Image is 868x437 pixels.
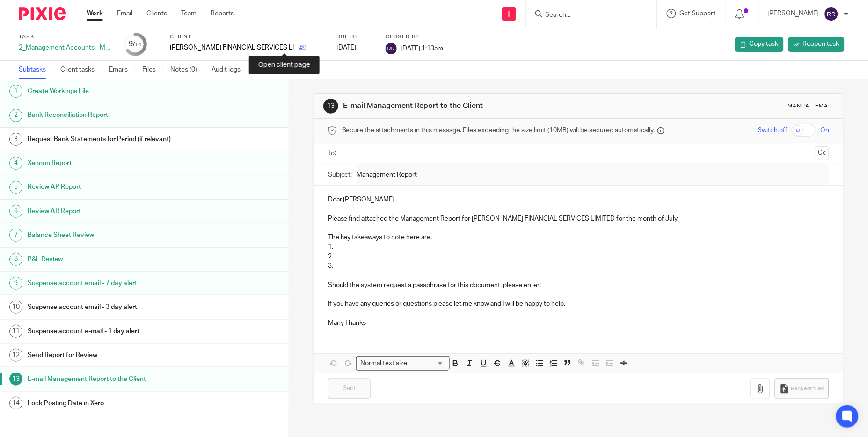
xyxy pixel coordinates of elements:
[791,385,824,393] span: Request files
[133,42,142,47] small: /14
[386,43,397,54] img: svg%3E
[328,252,830,261] p: 2.
[109,61,135,79] a: Emails
[9,325,22,338] div: 11
[28,300,196,314] h1: Suspense account email - 3 day alert
[9,133,22,146] div: 3
[328,195,830,204] p: Dear [PERSON_NAME]
[410,358,444,368] input: Search for option
[212,61,248,79] a: Audit logs
[735,37,784,52] a: Copy task
[328,261,830,271] p: 3.
[758,126,787,135] span: Switch off
[19,43,112,52] div: 2_Management Accounts - Monthly - NEW
[28,396,196,410] h1: Lock Posting Date in Xero
[788,37,845,52] a: Reopen task
[9,157,22,170] div: 4
[750,39,779,49] span: Copy task
[328,299,830,308] p: If you have any queries or questions please let me know and I will be happy to help.
[19,61,53,79] a: Subtasks
[28,180,196,194] h1: Review AP Report
[28,84,196,98] h1: Create Workings File
[336,43,374,52] div: [DATE]
[28,372,196,386] h1: E-mail Management Report to the Client
[9,349,22,362] div: 12
[328,170,352,179] label: Subject:
[328,243,830,252] p: 1.
[19,33,112,41] label: Task
[328,214,830,223] p: Please find attached the Management Report for [PERSON_NAME] FINANCIAL SERVICES LIMITED for the m...
[328,379,371,399] input: Sent
[9,373,22,386] div: 13
[9,229,22,242] div: 7
[815,146,829,160] button: Cc
[28,228,196,242] h1: Balance Sheet Review
[28,132,196,146] h1: Request Bank Statements for Period (if relevant)
[768,9,819,18] p: [PERSON_NAME]
[9,85,22,98] div: 1
[343,101,599,111] h1: E-mail Management Report to the Client
[129,39,142,50] div: 9
[9,109,22,122] div: 2
[170,61,204,79] a: Notes (0)
[211,9,234,18] a: Reports
[9,253,22,266] div: 8
[28,276,196,290] h1: Suspense account email - 7 day alert
[9,301,22,314] div: 10
[28,204,196,218] h1: Review AR Report
[803,39,839,49] span: Reopen task
[28,156,196,170] h1: Xennon Report
[142,61,163,79] a: Files
[87,9,103,18] a: Work
[9,277,22,290] div: 9
[328,280,830,290] p: Should the system request a passphrase for this document, please enter:
[181,9,197,18] a: Team
[342,126,655,135] span: Secure the attachments in this message. Files exceeding the size limit (10MB) will be secured aut...
[146,9,167,18] a: Clients
[19,7,66,20] img: Pixie
[9,205,22,218] div: 6
[328,318,830,328] p: Many Thanks
[9,181,22,194] div: 5
[60,61,102,79] a: Client tasks
[28,348,196,362] h1: Send Report for Review
[28,108,196,122] h1: Bank Reconciliation Report
[328,149,338,158] label: To:
[9,397,22,410] div: 14
[545,11,629,20] input: Search
[328,233,830,242] p: The key takeaways to note here are:
[775,378,829,399] button: Request files
[170,43,294,52] p: [PERSON_NAME] FINANCIAL SERVICES LIMITED
[336,33,374,41] label: Due by
[117,9,132,18] a: Email
[28,252,196,266] h1: P&L Review
[680,10,716,17] span: Get Support
[28,324,196,338] h1: Suspense account e-mail - 1 day alert
[824,7,839,21] img: svg%3E
[386,33,443,41] label: Closed by
[323,99,338,114] div: 13
[358,358,409,368] span: Normal text size
[170,33,325,41] label: Client
[788,102,834,110] div: Manual email
[820,126,829,135] span: On
[401,45,443,51] span: [DATE] 1:13am
[356,356,450,371] div: Search for option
